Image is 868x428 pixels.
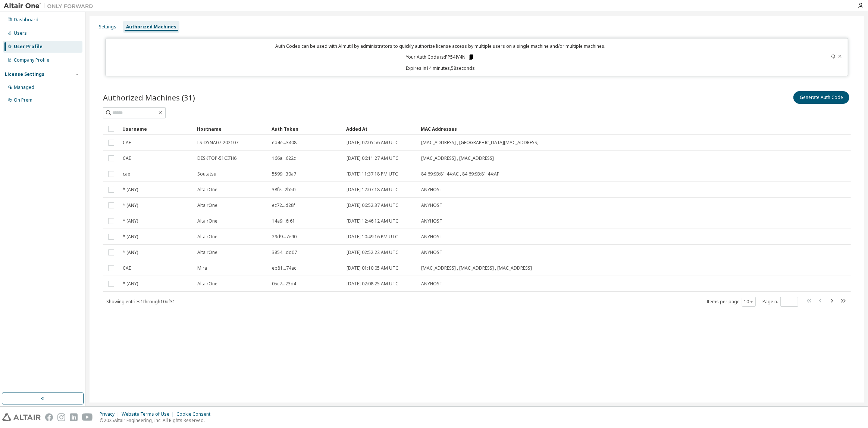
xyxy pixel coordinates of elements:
div: Auth Token [272,123,340,135]
img: instagram.svg [57,413,65,421]
span: ANYHOST [421,249,442,255]
span: CAE [123,155,131,161]
span: [DATE] 02:05:56 AM UTC [347,140,398,146]
div: Dashboard [14,17,38,23]
span: 84:69:93:81:44:AC , 84:69:93:81:44:AF [421,171,499,177]
span: DESKTOP-51CIFH6 [197,155,236,161]
button: 10 [744,299,754,305]
span: AltairOne [197,249,217,255]
span: AltairOne [197,187,217,193]
span: [DATE] 06:11:27 AM UTC [347,155,398,161]
span: AltairOne [197,218,217,224]
span: * (ANY) [123,281,138,287]
span: [MAC_ADDRESS] , [MAC_ADDRESS] , [MAC_ADDRESS] [421,265,532,271]
div: Username [122,123,191,135]
p: Auth Codes can be used with Almutil by administrators to quickly authorize license access by mult... [110,43,770,49]
span: Mira [197,265,207,271]
span: [MAC_ADDRESS] , [MAC_ADDRESS] [421,155,494,161]
span: [MAC_ADDRESS] , [GEOGRAPHIC_DATA][MAC_ADDRESS] [421,140,539,146]
div: MAC Addresses [421,123,773,135]
span: * (ANY) [123,249,138,255]
span: * (ANY) [123,187,138,193]
div: Hostname [197,123,266,135]
span: AltairOne [197,281,217,287]
span: ANYHOST [421,281,442,287]
span: AltairOne [197,202,217,208]
img: linkedin.svg [70,413,78,421]
span: Items per page [706,297,756,307]
span: Page n. [762,297,798,307]
span: Soutatsu [197,171,216,177]
span: [DATE] 01:10:05 AM UTC [347,265,398,271]
span: CAE [123,265,131,271]
span: CAE [123,140,131,146]
span: eb4e...3408 [272,140,297,146]
div: Privacy [100,411,122,417]
button: Generate Auth Code [793,91,849,104]
p: Your Auth Code is: PP54IV4N [406,54,474,61]
div: Added At [346,123,415,135]
div: License Settings [5,71,44,77]
span: 3854...dd07 [272,249,297,255]
span: * (ANY) [123,234,138,240]
span: ANYHOST [421,218,442,224]
span: 5599...30a7 [272,171,296,177]
img: altair_logo.svg [2,413,41,421]
span: eb81...74ac [272,265,296,271]
div: Cookie Consent [176,411,215,417]
span: * (ANY) [123,218,138,224]
span: [DATE] 12:07:18 AM UTC [347,187,398,193]
img: Altair One [4,2,97,10]
span: ANYHOST [421,202,442,208]
span: LS-DYNA07-202107 [197,140,238,146]
div: Settings [99,24,116,30]
span: 38fe...2b50 [272,187,295,193]
div: Users [14,30,27,36]
div: Website Terms of Use [122,411,176,417]
span: * (ANY) [123,202,138,208]
span: [DATE] 02:52:22 AM UTC [347,249,398,255]
span: ANYHOST [421,234,442,240]
span: [DATE] 10:49:16 PM UTC [347,234,398,240]
span: [DATE] 02:08:25 AM UTC [347,281,398,287]
div: User Profile [14,44,43,50]
span: [DATE] 12:46:12 AM UTC [347,218,398,224]
p: Expires in 14 minutes, 58 seconds [110,65,770,71]
span: [DATE] 11:37:18 PM UTC [347,171,398,177]
span: 166a...622c [272,155,296,161]
span: Showing entries 1 through 10 of 31 [106,298,175,305]
span: ANYHOST [421,187,442,193]
div: Company Profile [14,57,49,63]
span: cae [123,171,130,177]
img: youtube.svg [82,413,93,421]
img: facebook.svg [45,413,53,421]
span: AltairOne [197,234,217,240]
span: Authorized Machines (31) [103,92,195,103]
div: Managed [14,84,34,90]
span: 14a9...6f61 [272,218,295,224]
span: 05c7...23d4 [272,281,296,287]
span: [DATE] 06:52:37 AM UTC [347,202,398,208]
div: On Prem [14,97,32,103]
span: ec72...d28f [272,202,295,208]
div: Authorized Machines [126,24,176,30]
p: © 2025 Altair Engineering, Inc. All Rights Reserved. [100,417,215,424]
span: 29d9...7e90 [272,234,297,240]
